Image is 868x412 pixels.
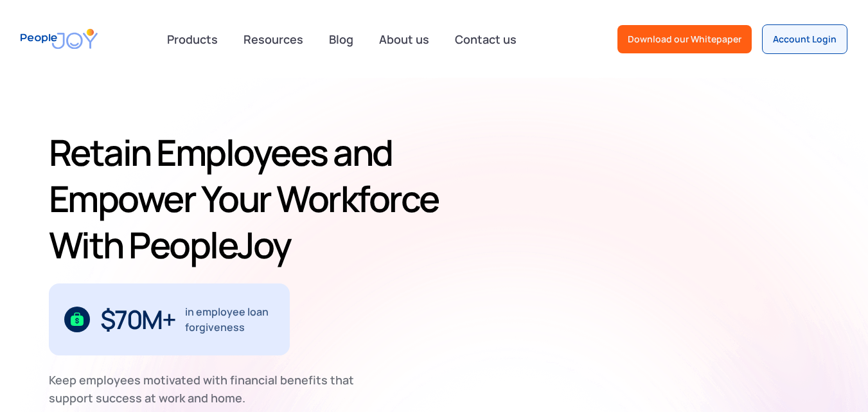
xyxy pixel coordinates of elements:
h1: Retain Employees and Empower Your Workforce With PeopleJoy [49,129,450,268]
div: Products [159,26,226,52]
div: in employee loan forgiveness [185,304,274,335]
a: Contact us [447,25,524,53]
div: Keep employees motivated with financial benefits that support success at work and home. [49,371,365,407]
a: Blog [321,25,361,53]
div: $70M+ [100,309,175,330]
a: Resources [236,25,311,53]
div: Download our Whitepaper [628,33,741,46]
div: Account Login [773,33,837,46]
div: 1 / 3 [49,283,290,355]
a: About us [371,25,437,53]
a: home [21,21,98,57]
a: Account Login [762,24,847,54]
a: Download our Whitepaper [617,25,752,53]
